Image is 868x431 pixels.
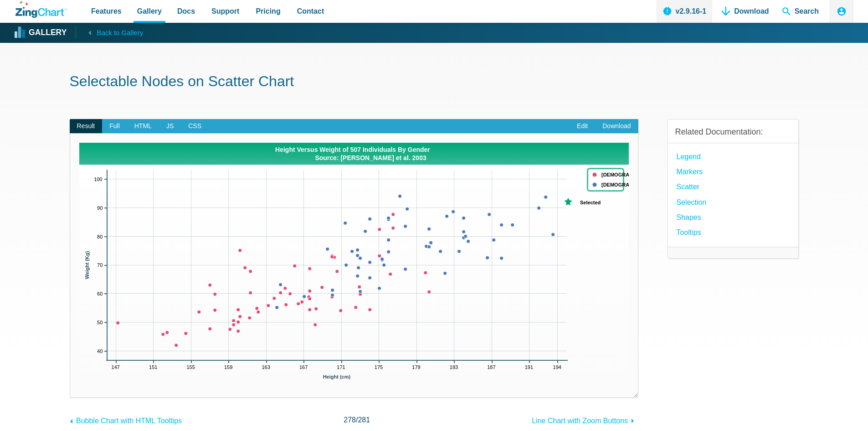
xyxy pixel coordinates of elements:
span: Contact [297,5,324,17]
span: JS [159,119,181,134]
span: / [344,414,370,426]
span: 278 [344,416,356,424]
a: ZingChart Logo. Click to return to the homepage [15,1,67,18]
span: Support [211,5,239,17]
span: HTML [127,119,159,134]
a: Line Chart with Zoom Buttons [532,412,638,427]
a: Back to Gallery [76,26,143,39]
a: Edit [570,119,595,134]
a: Tooltips [677,226,701,239]
span: Docs [177,5,195,17]
span: Line Chart with Zoom Buttons [532,417,628,425]
a: Scatter [677,181,700,193]
h3: Related Documentation: [675,127,791,137]
span: 281 [358,416,370,424]
span: Bubble Chart with HTML Tooltips [76,417,182,425]
a: Selection [677,196,707,208]
span: Result [70,119,103,134]
span: CSS [181,119,209,134]
span: Gallery [137,5,162,17]
span: Features [91,5,122,17]
a: Markers [677,166,703,178]
span: Pricing [256,5,280,17]
strong: Gallery [29,29,67,37]
span: Back to Gallery [97,27,143,39]
a: Gallery [15,26,67,40]
a: Download [595,119,638,134]
h1: Selectable Nodes on Scatter Chart [70,72,799,93]
a: Bubble Chart with HTML Tooltips [70,412,182,427]
span: Full [102,119,127,134]
a: Shapes [677,211,701,223]
a: Legend [677,151,701,163]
